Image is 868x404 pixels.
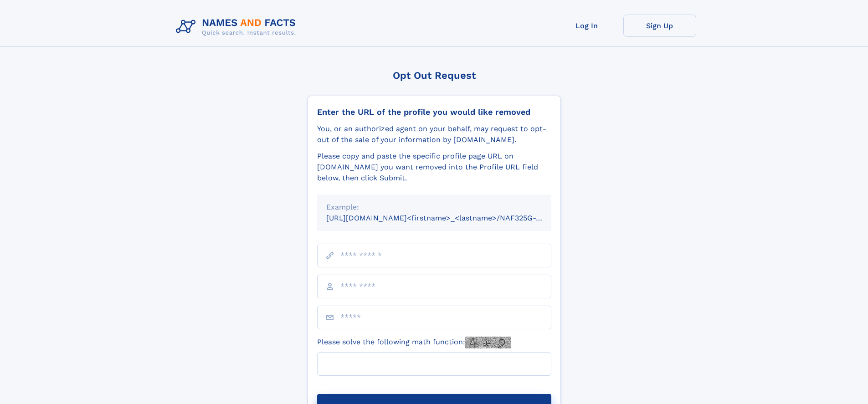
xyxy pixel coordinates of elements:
[550,15,623,37] a: Log In
[326,214,569,222] small: [URL][DOMAIN_NAME]<firstname>_<lastname>/NAF325G-xxxxxxxx
[317,337,511,348] label: Please solve the following math function:
[317,107,551,117] div: Enter the URL of the profile you would like removed
[172,15,303,39] img: Logo Names and Facts
[317,151,551,184] div: Please copy and paste the specific profile page URL on [DOMAIN_NAME] you want removed into the Pr...
[317,123,551,145] div: You, or an authorized agent on your behalf, may request to opt-out of the sale of your informatio...
[623,15,696,37] a: Sign Up
[308,70,561,81] div: Opt Out Request
[326,202,542,213] div: Example:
